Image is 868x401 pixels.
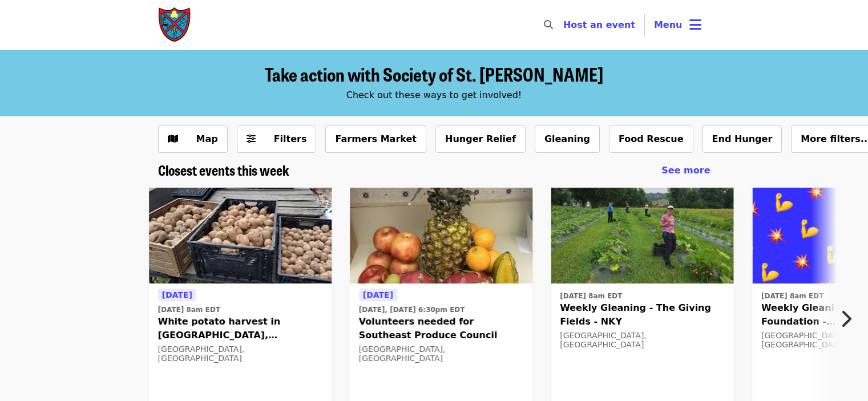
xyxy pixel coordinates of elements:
[350,188,532,283] img: Volunteers needed for Southeast Produce Council organized by Society of St. Andrew
[359,345,523,364] div: [GEOGRAPHIC_DATA], [GEOGRAPHIC_DATA]
[158,7,192,43] img: Society of St. Andrew - Home
[560,331,724,350] div: [GEOGRAPHIC_DATA], [GEOGRAPHIC_DATA]
[247,133,256,144] i: sliders-h icon
[265,60,603,87] span: Take action with Society of St. [PERSON_NAME]
[149,188,332,283] img: White potato harvest in Stantonsburg, NC on 9/13! organized by Society of St. Andrew
[689,17,701,33] i: bars icon
[162,290,192,299] span: [DATE]
[325,125,426,153] button: Farmers Market
[645,11,710,39] button: Toggle account menu
[158,315,322,342] span: White potato harvest in [GEOGRAPHIC_DATA], [GEOGRAPHIC_DATA] on 9/13!
[158,88,710,102] div: Check out these ways to get involved!
[830,303,868,335] button: Next item
[237,125,317,153] button: Filters (0 selected)
[435,125,526,153] button: Hunger Relief
[168,133,178,144] i: map icon
[560,11,569,39] input: Search
[840,308,851,330] i: chevron-right icon
[609,125,693,153] button: Food Rescue
[761,291,823,301] time: [DATE] 8am EDT
[560,301,724,329] span: Weekly Gleaning - The Giving Fields - NKY
[703,125,782,153] button: End Hunger
[274,133,307,144] span: Filters
[563,19,635,30] a: Host an event
[158,162,289,179] a: Closest events this week
[560,291,622,301] time: [DATE] 8am EDT
[158,125,228,153] button: Show map view
[661,165,710,176] span: See more
[359,305,465,315] time: [DATE], [DATE] 6:30pm EDT
[158,345,322,364] div: [GEOGRAPHIC_DATA], [GEOGRAPHIC_DATA]
[363,290,393,299] span: [DATE]
[544,19,553,30] i: search icon
[551,188,733,283] img: Weekly Gleaning - The Giving Fields - NKY organized by Society of St. Andrew
[359,315,523,342] span: Volunteers needed for Southeast Produce Council
[158,305,220,315] time: [DATE] 8am EDT
[196,133,218,144] span: Map
[158,160,289,180] span: Closest events this week
[654,19,683,30] span: Menu
[535,125,600,153] button: Gleaning
[149,162,720,179] div: Closest events this week
[661,164,710,177] a: See more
